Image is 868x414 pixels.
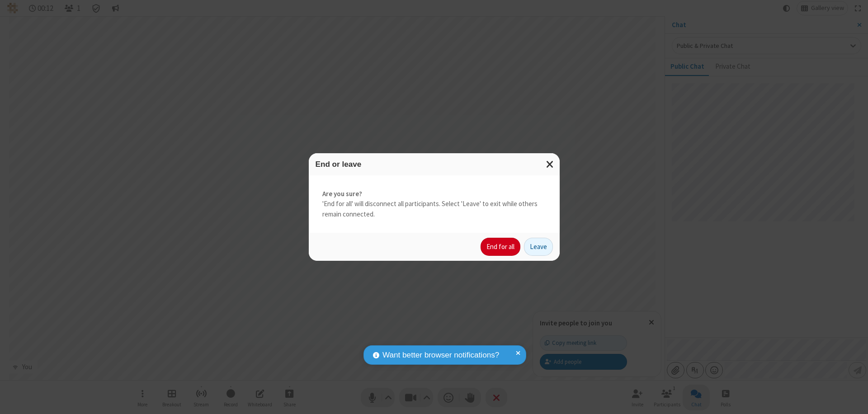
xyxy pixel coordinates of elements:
div: 'End for all' will disconnect all participants. Select 'Leave' to exit while others remain connec... [309,175,560,233]
span: Want better browser notifications? [382,349,499,361]
strong: Are you sure? [322,189,546,199]
h3: End or leave [316,160,553,169]
button: Leave [524,238,553,256]
button: Close modal [541,153,560,175]
button: End for all [481,238,520,256]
